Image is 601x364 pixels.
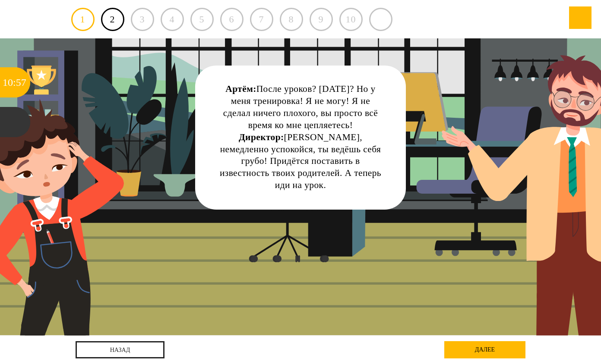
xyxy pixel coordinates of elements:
[101,8,124,31] a: 2
[76,341,164,358] a: назад
[339,8,363,31] div: 10
[3,67,13,97] div: 10
[131,8,154,31] div: 3
[13,67,16,97] div: :
[310,8,333,31] div: 9
[444,341,525,358] div: далее
[220,8,244,31] div: 6
[16,67,26,97] div: 57
[280,8,303,31] div: 8
[225,84,256,94] strong: Артём:
[161,8,184,31] div: 4
[239,132,284,142] strong: Директор:
[190,8,214,31] div: 5
[71,8,95,31] a: 1
[219,83,382,191] div: После уроков? [DATE]? Но у меня тренировка! Я не могу! Я не сделал ничего плохого, вы просто всё ...
[250,8,273,31] div: 7
[382,71,400,89] div: Нажми на ГЛАЗ, чтобы скрыть текст и посмотреть картинку полностью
